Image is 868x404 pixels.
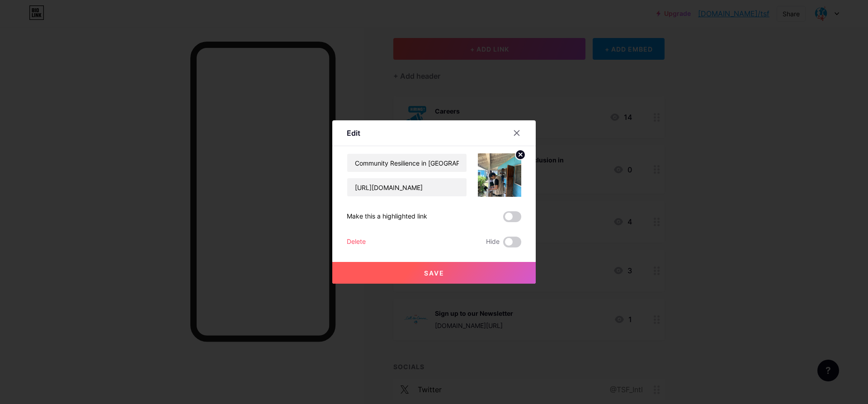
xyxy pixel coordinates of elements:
[424,269,444,277] span: Save
[332,262,536,284] button: Save
[347,154,467,172] input: Title
[486,237,500,247] span: Hide
[347,211,427,222] div: Make this a highlighted link
[347,128,360,138] div: Edit
[347,237,366,247] div: Delete
[347,178,467,196] input: URL
[478,153,521,197] img: link_thumbnail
